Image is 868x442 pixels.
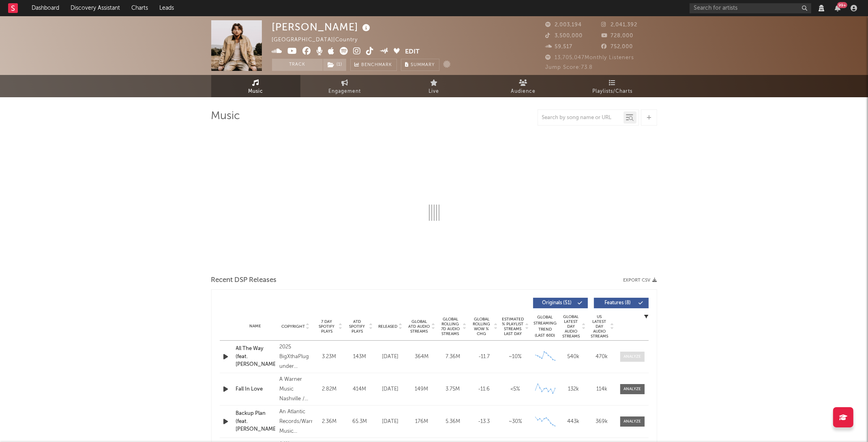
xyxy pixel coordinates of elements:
[502,317,524,336] span: Estimated % Playlist Streams Last Day
[323,59,346,71] button: (1)
[546,44,573,49] span: 59,517
[590,353,614,361] div: 470k
[835,5,840,11] button: 99+
[471,385,498,393] div: -11.6
[300,75,390,97] a: Engagement
[502,385,529,393] div: <5%
[546,65,593,70] span: Jump Score: 73.8
[562,418,586,426] div: 443k
[279,342,312,372] div: 2025 BigXthaPlug under exclusive license to UnitedMasters LLC
[690,3,811,13] input: Search for artists
[316,418,343,426] div: 2.36M
[502,353,529,361] div: ~ 10 %
[479,75,568,97] a: Audience
[390,75,479,97] a: Live
[272,35,377,45] div: [GEOGRAPHIC_DATA] | Country
[272,59,323,71] button: Track
[279,407,312,436] div: An Atlantic Records/Warner Music Nashville release, © 2025 Atlantic Recording Corporation
[429,87,439,96] span: Live
[279,375,312,404] div: A Warner Music Nashville / Elektra Records release, © 2023 Elektra Records LLC
[439,418,467,426] div: 5.36M
[236,410,275,433] a: Backup Plan (feat. [PERSON_NAME])
[281,324,305,329] span: Copyright
[439,385,467,393] div: 3.75M
[533,314,557,339] div: Global Streaming Trend (Last 60D)
[377,385,404,393] div: [DATE]
[562,314,581,339] span: Global Latest Day Audio Streams
[624,278,657,283] button: Export CSV
[405,47,420,57] button: Edit
[471,418,498,426] div: -13.3
[408,385,435,393] div: 149M
[594,298,649,308] button: Features(8)
[439,353,467,361] div: 7.36M
[538,115,624,121] input: Search by song name or URL
[411,63,435,67] span: Summary
[546,55,634,60] span: 13,705,047 Monthly Listeners
[272,20,373,34] div: [PERSON_NAME]
[439,317,462,336] span: Global Rolling 7D Audio Streams
[401,59,439,71] button: Summary
[248,87,263,96] span: Music
[599,301,637,305] span: Features ( 8 )
[601,33,633,38] span: 728,000
[590,385,614,393] div: 114k
[601,22,637,28] span: 2,041,392
[347,418,373,426] div: 65.3M
[408,353,435,361] div: 364M
[568,75,657,97] a: Playlists/Charts
[236,323,275,329] div: Name
[211,275,277,285] span: Recent DSP Releases
[533,298,588,308] button: Originals(51)
[408,418,435,426] div: 176M
[347,353,373,361] div: 143M
[538,301,576,305] span: Originals ( 51 )
[316,319,338,334] span: 7 Day Spotify Plays
[471,353,498,361] div: -11.7
[408,319,431,334] span: Global ATD Audio Streams
[379,324,398,329] span: Released
[592,87,632,96] span: Playlists/Charts
[590,314,609,339] span: US Latest Day Audio Streams
[377,418,404,426] div: [DATE]
[236,345,275,369] a: All The Way (feat. [PERSON_NAME])
[347,385,373,393] div: 414M
[347,319,368,334] span: ATD Spotify Plays
[562,353,586,361] div: 540k
[546,33,583,38] span: 3,500,000
[350,59,397,71] a: Benchmark
[502,418,529,426] div: ~ 30 %
[590,418,614,426] div: 369k
[316,385,343,393] div: 2.82M
[362,60,392,70] span: Benchmark
[511,87,536,96] span: Audience
[236,385,275,393] a: Fall In Love
[837,2,847,8] div: 99 +
[316,353,343,361] div: 3.23M
[377,353,404,361] div: [DATE]
[471,317,493,336] span: Global Rolling WoW % Chg
[323,59,347,71] span: ( 1 )
[211,75,300,97] a: Music
[546,22,582,28] span: 2,003,194
[562,385,586,393] div: 132k
[601,44,633,49] span: 752,000
[329,87,361,96] span: Engagement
